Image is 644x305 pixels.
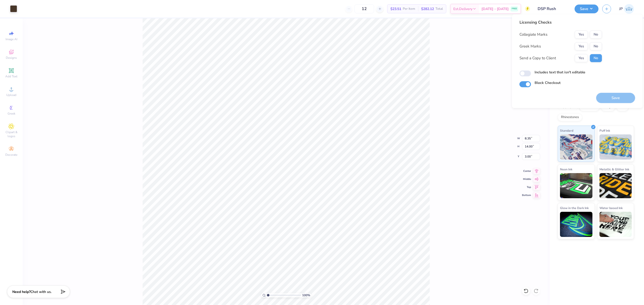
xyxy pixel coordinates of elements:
span: Top [522,185,531,189]
span: Middle [522,177,531,181]
span: Chat with us. [30,289,52,294]
span: Glow in the Dark Ink [560,205,589,211]
span: Bottom [522,193,531,197]
input: Untitled Design [534,4,571,14]
span: Neon Ink [560,167,572,172]
button: Yes [575,42,588,50]
div: Send a Copy to Client [519,55,556,61]
span: Upload [6,93,16,97]
span: Decorate [5,153,17,157]
input: – – [354,4,374,13]
span: JP [619,6,623,12]
label: Includes text that isn't editable [535,70,585,75]
div: Greek Marks [519,43,541,49]
span: Designs [6,56,17,60]
img: Metallic & Glitter Ink [599,173,632,198]
img: Water based Ink [599,212,632,237]
span: FREE [512,7,517,11]
div: Collegiate Marks [519,32,547,37]
label: Block Checkout [535,80,560,86]
span: Est. Delivery [453,6,472,12]
span: Image AI [6,37,17,41]
button: No [590,30,602,38]
span: Center [522,169,531,173]
button: Save [575,5,598,13]
span: 100 % [302,293,310,297]
a: JP [619,4,634,14]
span: Standard [560,128,573,133]
span: Greek [8,112,15,116]
img: Glow in the Dark Ink [560,212,592,237]
span: $23.51 [390,6,401,12]
span: Total [435,6,443,12]
button: Yes [575,54,588,62]
img: Standard [560,134,592,160]
img: Puff Ink [599,134,632,160]
img: John Paul Torres [624,4,634,14]
button: No [590,42,602,50]
button: Yes [575,30,588,38]
button: No [590,54,602,62]
span: Water based Ink [599,205,623,211]
span: Per Item [403,6,415,12]
span: Clipart & logos [3,130,20,138]
div: Rhinestones [558,114,582,121]
span: [DATE] - [DATE] [481,6,509,12]
span: Metallic & Glitter Ink [599,167,629,172]
span: $282.12 [421,6,434,12]
div: Licensing Checks [519,19,602,25]
img: Neon Ink [560,173,592,198]
strong: Need help? [12,289,30,294]
span: Puff Ink [599,128,610,133]
span: Add Text [5,74,17,78]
